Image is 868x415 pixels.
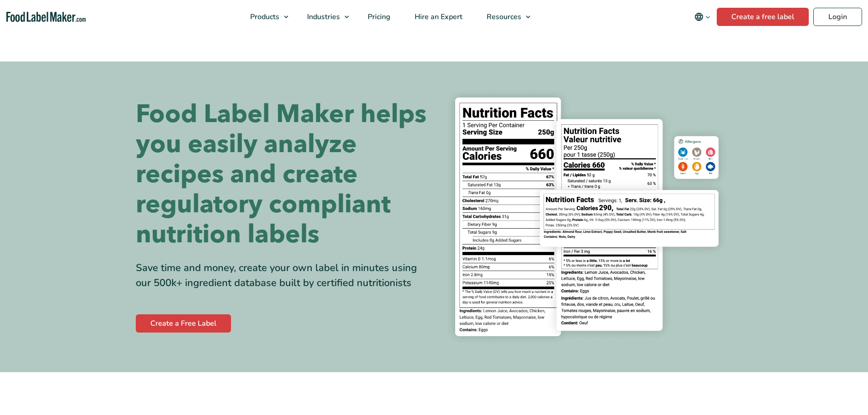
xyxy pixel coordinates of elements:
[688,8,717,26] button: Change language
[412,12,463,22] span: Hire an Expert
[304,12,341,22] span: Industries
[136,99,427,250] h1: Food Label Maker helps you easily analyze recipes and create regulatory compliant nutrition labels
[136,314,231,333] a: Create a Free Label
[365,12,391,22] span: Pricing
[136,261,427,291] div: Save time and money, create your own label in minutes using our 500k+ ingredient database built b...
[717,8,809,26] a: Create a free label
[247,12,280,22] span: Products
[6,12,86,22] a: Food Label Maker homepage
[484,12,522,22] span: Resources
[813,8,862,26] a: Login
